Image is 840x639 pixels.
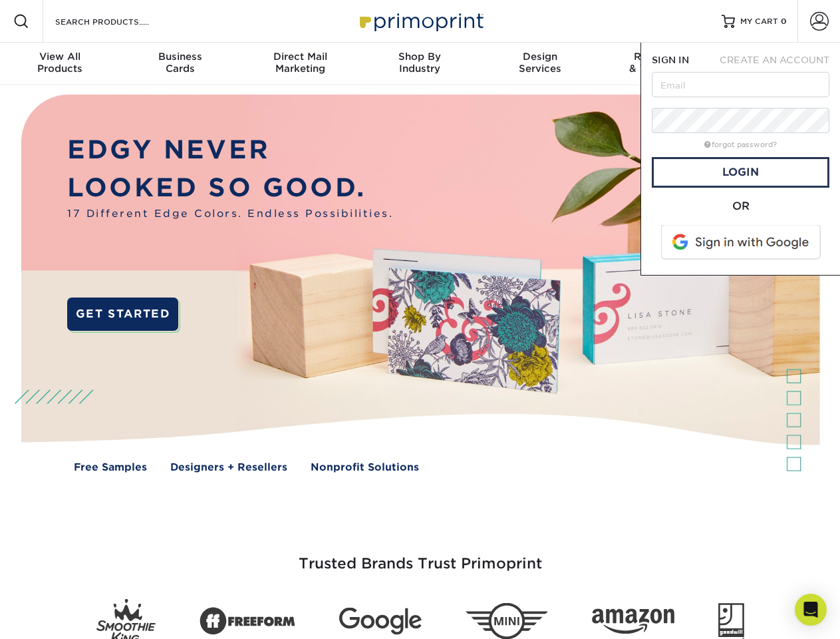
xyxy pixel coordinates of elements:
span: 0 [781,17,787,26]
input: Email [652,72,829,97]
span: SIGN IN [652,55,689,65]
span: Direct Mail [240,51,360,63]
input: SEARCH PRODUCTS..... [54,13,184,29]
div: Cards [120,51,239,75]
a: DesignServices [480,43,600,85]
span: CREATE AN ACCOUNT [720,55,829,65]
a: Nonprofit Solutions [311,460,419,475]
a: Resources& Templates [600,43,720,85]
a: GET STARTED [67,298,178,331]
img: Amazon [592,609,674,634]
h3: Trusted Brands Trust Primoprint [31,523,809,588]
a: forgot password? [704,140,777,149]
div: Industry [360,51,480,75]
div: OR [652,198,829,214]
a: Free Samples [74,460,147,475]
span: 17 Different Edge Colors. Endless Possibilities. [67,206,393,222]
a: Direct MailMarketing [240,43,360,85]
span: MY CART [740,16,778,27]
a: BusinessCards [120,43,239,85]
span: Shop By [360,51,480,63]
div: Services [480,51,600,75]
div: Open Intercom Messenger [795,594,827,626]
p: LOOKED SO GOOD. [67,169,393,207]
span: Business [120,51,239,63]
img: Primoprint [354,7,487,35]
span: Resources [600,51,720,63]
img: Goodwill [718,603,744,639]
a: Shop ByIndustry [360,43,480,85]
a: Designers + Resellers [170,460,287,475]
div: & Templates [600,51,720,75]
p: EDGY NEVER [67,131,393,169]
img: Google [339,608,422,635]
div: Marketing [240,51,360,75]
span: Design [480,51,600,63]
a: Login [652,157,829,188]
